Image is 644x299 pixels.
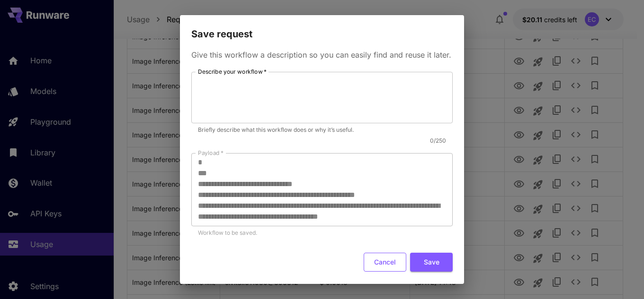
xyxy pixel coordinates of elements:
button: Save [410,253,453,272]
p: Briefly describe what this workflow does or why it’s useful. [198,125,446,135]
label: Payload [198,149,224,157]
label: Describe your workflow [198,68,267,76]
button: Cancel [364,253,406,272]
h2: Save request [180,15,464,42]
p: Give this workflow a description so you can easily find and reuse it later. [191,49,453,60]
p: Workflow to be saved. [198,228,446,238]
p: 0 / 250 [191,136,446,145]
